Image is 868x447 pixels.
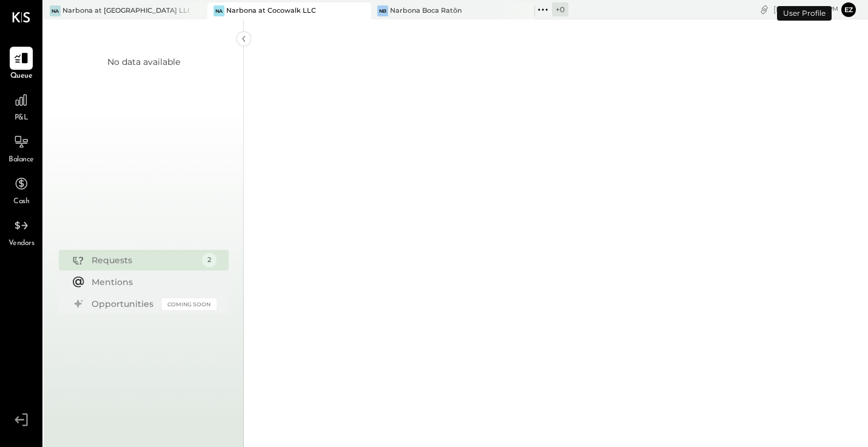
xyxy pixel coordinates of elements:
span: Vendors [8,238,35,249]
div: Mentions [92,276,210,288]
div: 2 [202,253,217,267]
div: Requests [92,254,196,266]
a: Vendors [1,214,42,249]
div: Opportunities [92,298,156,310]
div: [DATE] [773,4,838,15]
button: Ez [841,2,856,17]
div: + 0 [552,2,568,16]
div: Coming Soon [162,298,217,310]
a: P&L [1,89,42,124]
div: Narbona at Cocowalk LLC [226,6,316,16]
a: Queue [1,47,42,82]
span: Cash [13,197,29,207]
span: pm [828,5,838,13]
div: User Profile [777,6,832,21]
a: Cash [1,172,42,207]
div: Narbona Boca Ratōn [390,6,462,16]
div: NB [377,5,388,16]
div: copy link [758,3,770,16]
div: Narbona at [GEOGRAPHIC_DATA] LLC [62,6,189,16]
div: Na [214,5,224,16]
a: Balance [1,130,42,166]
div: Na [50,5,61,16]
span: P&L [15,113,29,124]
div: No data available [107,56,180,68]
span: Balance [8,155,34,166]
span: 3 : 46 [802,4,826,15]
span: Queue [10,71,33,82]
